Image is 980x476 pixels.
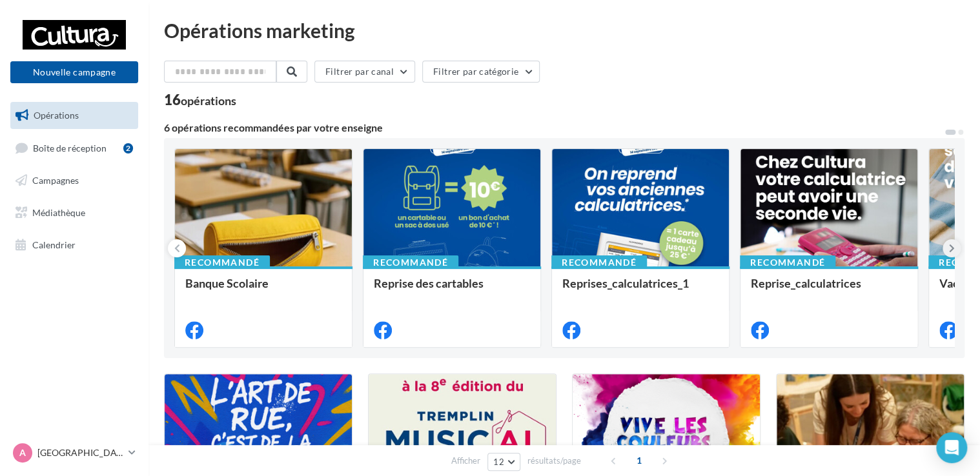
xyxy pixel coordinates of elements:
[314,61,415,83] button: Filtrer par canal
[493,457,504,467] span: 12
[37,446,123,459] p: [GEOGRAPHIC_DATA]
[34,110,79,121] span: Opérations
[363,255,458,270] div: Recommandé
[181,95,236,106] div: opérations
[629,450,649,471] span: 1
[422,61,540,83] button: Filtrer par catégorie
[751,277,907,302] div: Reprise_calculatrices
[527,455,581,467] span: résultats/page
[487,453,520,471] button: 12
[374,277,530,302] div: Reprise des cartables
[551,255,647,270] div: Recommandé
[33,142,107,153] span: Boîte de réception
[32,175,79,186] span: Campagnes
[8,102,141,129] a: Opérations
[936,432,967,463] div: Open Intercom Messenger
[8,199,141,226] a: Médiathèque
[164,21,965,40] div: Opérations marketing
[32,207,85,218] span: Médiathèque
[451,455,480,467] span: Afficher
[562,277,719,302] div: Reprises_calculatrices_1
[8,134,141,162] a: Boîte de réception2
[8,232,141,259] a: Calendrier
[8,167,141,194] a: Campagnes
[185,277,342,302] div: Banque Scolaire
[123,143,133,154] div: 2
[19,446,26,459] span: A
[164,93,236,107] div: 16
[164,123,944,133] div: 6 opérations recommandées par votre enseigne
[32,239,76,250] span: Calendrier
[10,61,138,83] button: Nouvelle campagne
[740,255,835,270] div: Recommandé
[174,255,270,270] div: Recommandé
[10,441,138,465] a: A [GEOGRAPHIC_DATA]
